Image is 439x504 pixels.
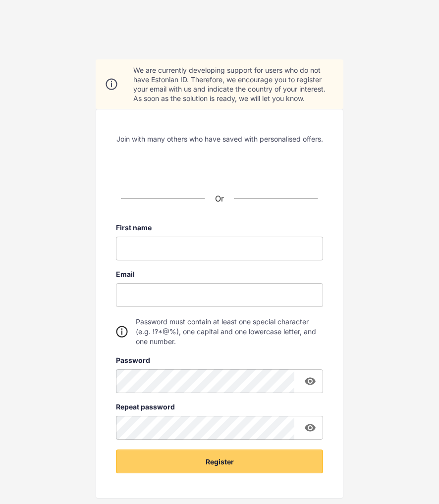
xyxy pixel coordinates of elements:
label: Repeat password [116,403,323,411]
label: Password [116,356,323,364]
button: Register [116,450,323,473]
label: Email [116,270,323,278]
iframe: Poga Pierakstīties ar Google kontu [135,152,304,174]
span: Register [206,457,234,467]
span: Or [215,194,224,203]
div: We are currently developing support for users who do not have Estonian ID. Therefore, we encourag... [133,65,333,103]
label: First name [116,224,323,232]
span: Join with many others who have saved with personalised offers. [116,134,323,144]
span: Password must contain at least one special character (e.g. !?*@%), one capital and one lowercase ... [136,317,323,347]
